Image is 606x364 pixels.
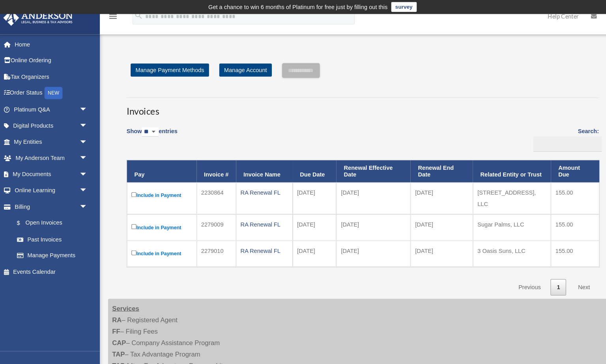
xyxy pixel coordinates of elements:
label: Include in Payment [129,183,187,193]
label: Include in Payment [129,214,187,223]
a: menu [107,14,116,20]
strong: CAP [110,326,124,333]
td: [DATE] [284,206,326,231]
th: Pay: activate to sort column descending [125,154,192,175]
td: 2279010 [192,231,230,256]
img: User Pic [588,10,600,21]
a: $Open Invoices [11,206,91,223]
div: NEW [45,84,63,95]
td: [DATE] [397,206,457,231]
a: Order StatusNEW [6,82,99,98]
span: arrow_drop_down [79,97,95,113]
i: search [132,11,140,19]
td: 2279009 [192,206,230,231]
span: arrow_drop_down [79,191,95,207]
span: arrow_drop_down [79,128,95,145]
span: $ [23,210,27,219]
a: Manage Payment Methods [128,61,204,74]
a: Platinum Q&Aarrow_drop_down [6,97,99,113]
div: RA Renewal FL [234,236,280,247]
th: Invoice #: activate to sort column ascending [192,154,230,175]
span: arrow_drop_down [79,144,95,160]
input: Include in Payment [129,241,134,245]
td: 155.00 [532,231,579,256]
th: Related Entity or Trust: activate to sort column ascending [457,154,532,175]
label: Show entries [124,121,173,139]
img: Anderson Advisors Platinum Portal [4,9,75,25]
select: Showentries [139,123,155,132]
div: RA Renewal FL [234,180,280,191]
h3: Invoices [124,94,578,113]
td: [DATE] [397,175,457,206]
strong: TAP [110,337,123,344]
a: Manage Payments [11,238,95,254]
a: Events Calendar [6,253,99,269]
span: arrow_drop_down [79,160,95,176]
td: [DATE] [326,206,397,231]
input: Include in Payment [129,185,134,189]
a: survey [379,2,403,11]
td: 155.00 [532,206,579,231]
td: [DATE] [284,175,326,206]
a: Home [6,35,99,50]
div: RA Renewal FL [234,210,280,221]
a: Tax Organizers [6,66,99,82]
a: My Documentsarrow_drop_down [6,160,99,175]
th: Renewal Effective Date: activate to sort column ascending [326,154,397,175]
td: 3 Oasis Suns, LLC [457,231,532,256]
a: Billingarrow_drop_down [6,191,95,206]
a: Digital Productsarrow_drop_down [6,113,99,129]
th: Invoice Name: activate to sort column ascending [230,154,284,175]
a: Next [552,268,576,284]
span: arrow_drop_down [79,175,95,191]
input: Include in Payment [129,215,134,220]
input: Search: [515,131,581,146]
strong: RA [110,304,120,311]
th: Renewal End Date: activate to sort column ascending [397,154,457,175]
strong: FF [110,315,118,322]
td: [DATE] [284,231,326,256]
a: Previous [495,268,528,284]
td: [STREET_ADDRESS], LLC [457,175,532,206]
th: Due Date: activate to sort column ascending [284,154,326,175]
td: 155.00 [532,175,579,206]
div: close [599,1,604,6]
td: [DATE] [326,175,397,206]
td: [DATE] [397,231,457,256]
a: Online Learningarrow_drop_down [6,175,99,191]
strong: Services [110,293,137,300]
i: menu [107,11,116,20]
a: My Anderson Teamarrow_drop_down [6,144,99,160]
td: [DATE] [326,231,397,256]
div: Get a chance to win 6 months of Platinum for free just by filling out this [203,2,375,11]
td: Sugar Palms, LLC [457,206,532,231]
label: Search: [512,121,578,146]
td: 2230864 [192,175,230,206]
strong: TAP-Lite [110,348,136,355]
a: My Entitiesarrow_drop_down [6,128,99,144]
span: arrow_drop_down [79,113,95,129]
a: Manage Account [213,61,264,74]
th: Amount Due: activate to sort column ascending [532,154,579,175]
a: Past Invoices [11,222,95,238]
a: 1 [532,268,547,284]
a: Online Ordering [6,50,99,66]
label: Include in Payment [129,239,187,249]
